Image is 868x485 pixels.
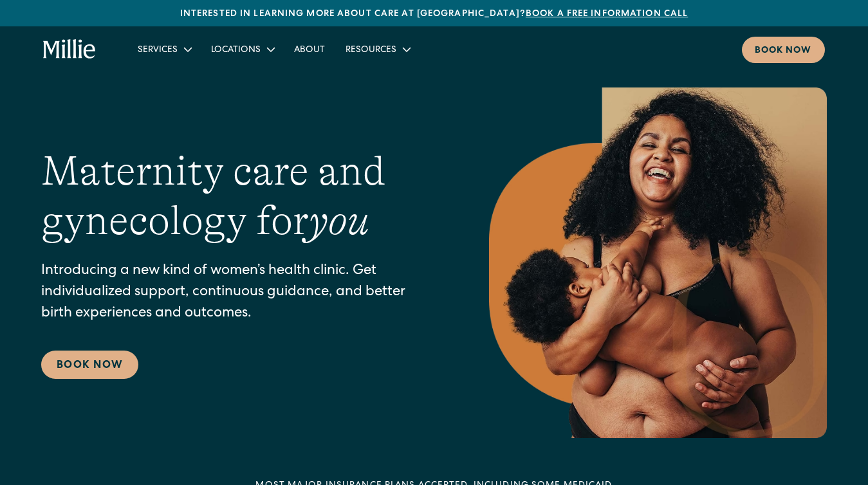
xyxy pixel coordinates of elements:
div: Locations [201,39,284,60]
div: Resources [335,39,420,60]
a: Book a free information call [526,10,688,19]
div: Locations [211,44,261,57]
em: you [309,197,369,244]
img: Smiling mother with her baby in arms, celebrating body positivity and the nurturing bond of postp... [489,87,827,438]
div: Services [138,44,178,57]
a: Book Now [41,351,138,379]
p: Introducing a new kind of women’s health clinic. Get individualized support, continuous guidance,... [41,261,438,325]
a: About [284,39,335,60]
div: Services [127,39,201,60]
a: Book now [742,37,825,63]
div: Resources [346,44,396,57]
h1: Maternity care and gynecology for [41,147,438,246]
div: Book now [755,44,812,58]
a: home [43,39,96,60]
